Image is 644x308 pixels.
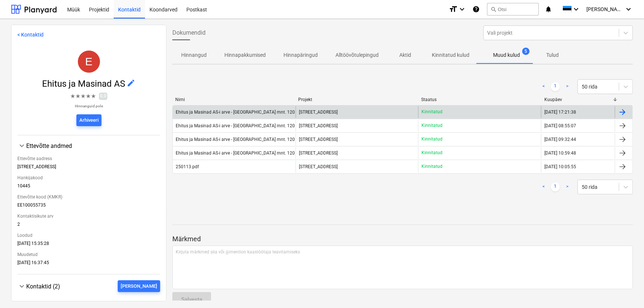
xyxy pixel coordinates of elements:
[539,183,548,191] a: Previous page
[421,97,538,102] div: Staatus
[176,150,319,156] div: Ehitus ja Masinad AS-i arve - [GEOGRAPHIC_DATA] mnt. 120 - [DATE].pdf
[545,5,552,14] i: notifications
[17,191,160,203] div: Ettevõtte kood (KMKR)
[176,123,319,128] div: Ehitus ja Masinad AS-i arve - [GEOGRAPHIC_DATA] mnt. 120 - [DATE].pdf
[544,123,576,128] div: [DATE] 08:55:07
[299,110,338,115] span: Narva mnt 120
[176,110,319,115] div: Ehitus ja Masinad AS-i arve - [GEOGRAPHIC_DATA] mnt. 120 - [DATE].pdf
[563,82,572,91] a: Next page
[17,141,26,150] span: keyboard_arrow_down
[487,3,539,15] button: Otsi
[472,5,480,14] i: Abikeskus
[172,235,633,243] p: Märkmed
[299,97,416,102] div: Projekt
[624,5,633,14] i: keyboard_arrow_down
[86,92,91,101] span: ★
[17,183,160,191] div: 10445
[78,51,100,73] div: Ehitus
[522,48,530,55] span: 5
[127,79,135,87] span: edit
[544,51,561,59] p: Tulud
[76,114,101,126] button: Arhiveeri
[17,203,160,211] div: EE100055735
[118,280,160,292] button: [PERSON_NAME]
[17,32,44,38] a: < Kontaktid
[299,150,338,156] span: Narva mnt 120
[17,260,160,268] div: [DATE] 16:37:45
[421,122,442,129] p: Kinnitatud
[80,92,86,101] span: ★
[544,97,612,102] div: Kuupäev
[299,164,338,169] span: Narva mnt 120
[458,5,466,14] i: keyboard_arrow_down
[176,164,199,169] div: 250113.pdf
[421,136,442,142] p: Kinnitatud
[432,51,469,59] p: Kinnitatud kulud
[607,273,644,308] iframe: Chat Widget
[70,104,107,108] p: Hinnanguid pole
[172,28,206,37] span: Dokumendid
[181,51,207,59] p: Hinnangud
[335,51,379,59] p: Alltöövõtulepingud
[493,51,520,59] p: Muud kulud
[17,164,160,172] div: [STREET_ADDRESS]
[396,51,414,59] p: Aktid
[17,153,160,164] div: Ettevõtte aadress
[42,79,127,89] span: Ehitus ja Masinad AS
[176,137,319,142] div: Ehitus ja Masinad AS-i arve - [GEOGRAPHIC_DATA] mnt. 120 - [DATE].pdf
[99,93,107,100] span: 0,0
[17,150,160,268] div: Ettevõtte andmed
[17,230,160,241] div: Loodud
[586,6,623,12] span: [PERSON_NAME]
[121,282,157,291] div: [PERSON_NAME]
[70,92,75,101] span: ★
[421,109,442,115] p: Kinnitatud
[91,92,96,101] span: ★
[26,283,60,290] span: Kontaktid (2)
[544,137,576,142] div: [DATE] 09:32:44
[449,5,458,14] i: format_size
[572,5,581,14] i: keyboard_arrow_down
[539,82,548,91] a: Previous page
[544,110,576,115] div: [DATE] 17:21:38
[563,183,572,191] a: Next page
[17,222,160,230] div: 2
[17,211,160,222] div: Kontaktisikute arv
[17,172,160,183] div: Hankijakood
[283,51,318,59] p: Hinnapäringud
[26,142,160,149] div: Ettevõtte andmed
[490,6,496,12] span: search
[551,82,560,91] a: Page 1 is your current page
[299,137,338,142] span: Narva mnt 120
[79,116,99,125] div: Arhiveeri
[544,164,576,169] div: [DATE] 10:05:55
[299,123,338,128] span: Narva mnt 120
[17,282,26,291] span: keyboard_arrow_down
[17,249,160,260] div: Muudetud
[75,92,80,101] span: ★
[224,51,266,59] p: Hinnapakkumised
[17,280,160,292] div: Kontaktid (2)[PERSON_NAME]
[175,97,292,102] div: Nimi
[17,141,160,150] div: Ettevõtte andmed
[421,163,442,170] p: Kinnitatud
[421,150,442,156] p: Kinnitatud
[85,55,93,68] span: E
[551,183,560,191] a: Page 1 is your current page
[544,150,576,156] div: [DATE] 10:59:48
[17,241,160,249] div: [DATE] 15:35:28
